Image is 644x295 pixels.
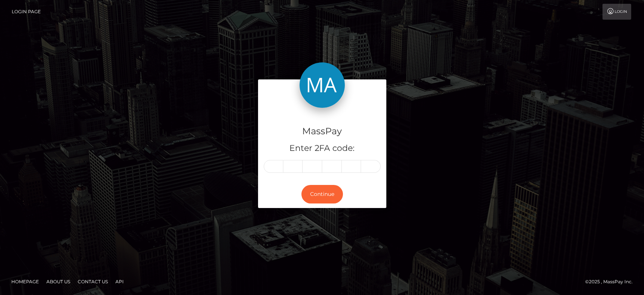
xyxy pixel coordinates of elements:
[300,62,345,108] img: MassPay
[301,185,343,203] button: Continue
[12,4,41,20] a: Login Page
[264,125,381,138] h4: MassPay
[112,276,127,287] a: API
[8,276,42,287] a: Homepage
[264,143,381,154] h5: Enter 2FA code:
[603,4,631,20] a: Login
[75,276,111,287] a: Contact Us
[43,276,73,287] a: About Us
[585,278,638,286] div: © 2025 , MassPay Inc.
